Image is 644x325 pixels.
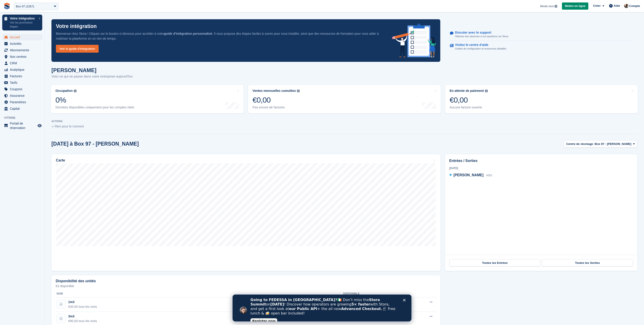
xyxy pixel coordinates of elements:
[55,89,73,93] div: Occupation
[2,60,42,66] a: menu
[68,300,97,304] div: 1m3
[56,158,65,162] h2: Carte
[10,34,37,40] span: Accueil
[10,67,37,73] span: Analytique
[4,116,44,120] span: Vitrine
[10,60,37,66] span: CRM
[56,45,99,53] a: Voir le guide d'intégration
[10,73,37,79] span: Factures
[455,31,505,34] p: Discuter avec le support
[10,17,36,20] p: Votre intégration
[55,95,134,105] div: 0%
[450,28,633,41] a: Discuter avec le support Obtenez des réponses à vos questions sur Stora.
[252,105,300,109] div: Pas encore de factures
[51,141,139,147] h2: [DATE] à Box 97 - [PERSON_NAME]
[562,2,588,10] a: Mettre en ligne
[450,105,488,109] div: Aucune facture ouverte
[2,121,42,130] a: menu
[51,67,132,73] h1: [PERSON_NAME]
[252,89,296,93] div: Ventes mensuelles cumulées
[51,85,244,113] a: Occupation 0% Données disponibles uniquement pour les comptes réels
[170,4,175,7] div: Close
[56,31,385,41] p: Bienvenue chez Stora ! Cliquez sur le bouton ci-dessous pour accéder à votre . Il vous propose de...
[51,74,132,79] p: Voici ce qui se passe dans votre entreprise aujourd'hui
[455,47,507,51] p: Guides de configuration et ressources détaillés.
[449,259,540,267] a: Toutes les Entrées
[2,34,42,40] a: menu
[624,4,629,8] img: Patrick Blanc
[51,126,54,127] img: blank_slate_check_icon-ba018cac091ee9be17c0a81a6c232d5eb81de652e7a59be601be346b1b6ddf79.svg
[343,290,402,297] th: Disponible
[10,21,36,29] p: Voir les prochaines étapes
[455,34,509,38] p: Obtenez des réponses à vos questions sur Stora.
[4,3,10,9] img: stora-icon-8386f47178a22dfd0bd8f6a31ec36ba5ce8667c1dd55bd0f319d3a0aa187defe.svg
[10,105,37,112] span: Capital
[449,172,492,178] a: [PERSON_NAME] A001
[566,142,595,146] span: Centre de stockage :
[10,80,37,86] span: Tarifs
[392,24,436,57] img: onboarding-info-6c161a55d2c0e0a8cae90662b2fe09162a5109e8cc188191df67fb4f79e88e88.svg
[74,90,76,92] img: icon-info-grey-7440780725fd019a000dd9b08b2336e03edf1995a4989e88bcd33f0948082b44.svg
[248,85,441,113] a: Ventes mensuelles cumulées €0,00 Pas encore de factures
[164,32,212,35] strong: guide d'intégration personnalisé
[614,4,620,8] span: Aide
[2,67,42,73] a: menu
[565,4,585,8] span: Mettre en ligne
[18,24,45,29] a: Register now
[2,86,42,92] a: menu
[10,121,37,130] span: Portail de réservation
[252,95,300,105] div: €0,00
[10,93,37,99] span: Assurance
[56,24,97,29] p: Votre intégration
[10,54,37,60] span: Nos centres
[51,154,441,271] a: Carte
[2,41,42,47] a: menu
[55,105,134,109] div: Données disponibles uniquement pour les comptes réels
[68,319,97,323] div: €90,00 tous les mois
[56,284,436,288] p: 63 disponible
[10,41,37,47] span: Activités
[37,123,42,128] a: Boutique d'aperçu
[595,142,631,146] span: Box 97 - [PERSON_NAME]
[2,54,42,60] a: menu
[564,140,637,148] button: Centre de stockage : Box 97 - [PERSON_NAME]
[449,166,633,170] div: [DATE]
[540,4,554,9] span: Mode test
[51,120,637,123] p: ACTIONS
[2,73,42,79] a: menu
[68,314,97,319] div: 3m3
[450,41,633,53] a: Visitez le centre d'aide Guides de configuration et ressources détaillés.
[542,259,633,267] a: Toutes les Sorties
[455,43,503,47] p: Visitez le centre d'aide
[2,99,42,105] a: menu
[485,90,488,92] img: icon-info-grey-7440780725fd019a000dd9b08b2336e03edf1995a4989e88bcd33f0948082b44.svg
[233,295,411,321] iframe: Intercom live chat banner
[10,47,37,53] span: Abonnements
[10,99,37,105] span: Paramètres
[629,4,640,8] span: Compte
[2,15,42,30] a: Votre intégration Voir les prochaines étapes
[2,93,42,99] a: menu
[450,89,484,93] div: En attente de paiement
[16,4,34,9] div: Box 97 (2267)
[56,279,96,283] h2: Disponibilité des unités
[2,80,42,86] a: menu
[10,86,37,92] span: Coupons
[555,5,557,8] img: icon-info-grey-7440780725fd019a000dd9b08b2336e03edf1995a4989e88bcd33f0948082b44.svg
[593,4,601,8] span: Créer
[297,90,300,92] img: icon-info-grey-7440780725fd019a000dd9b08b2336e03edf1995a4989e88bcd33f0948082b44.svg
[57,300,65,308] img: blank-unit-type-icon-ffbac7b88ba66c5e286b0e438baccc4b9c83835d4c34f86887a83fc20ec27e7b.svg
[68,304,97,309] div: €30,00 tous les mois
[57,314,65,323] img: blank-unit-type-icon-ffbac7b88ba66c5e286b0e438baccc4b9c83835d4c34f86887a83fc20ec27e7b.svg
[2,105,42,112] a: menu
[449,158,633,164] h2: Entrées / Sorties
[445,85,638,113] a: En attente de paiement €0,00 Aucune facture ouverte
[56,290,343,297] th: Nom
